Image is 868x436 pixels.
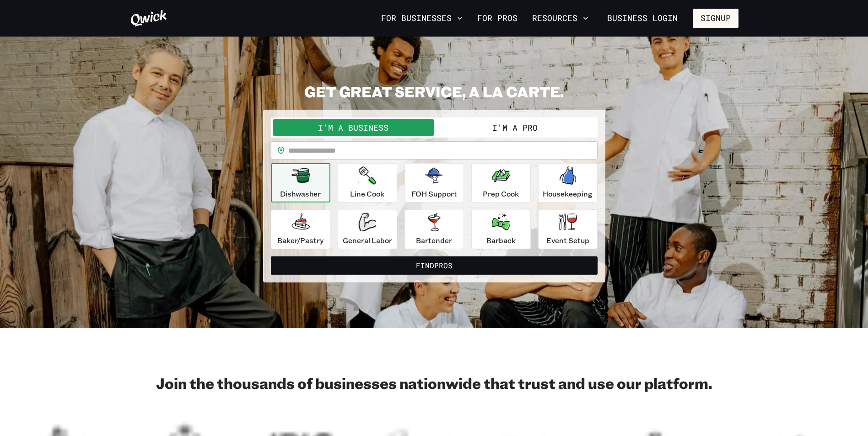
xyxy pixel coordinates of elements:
[271,256,598,275] button: FindPros
[434,119,596,136] button: I'm a Pro
[343,235,392,246] p: General Labor
[273,119,434,136] button: I'm a Business
[263,82,605,101] h2: GET GREAT SERVICE, A LA CARTE.
[471,163,531,202] button: Prep Cook
[130,374,739,392] h2: Join the thousands of businesses nationwide that trust and use our platform.
[486,235,516,246] p: Barback
[538,163,598,202] button: Housekeeping
[338,163,397,202] button: Line Cook
[543,188,593,199] p: Housekeeping
[404,163,464,202] button: FOH Support
[416,235,452,246] p: Bartender
[546,235,589,246] p: Event Setup
[483,188,519,199] p: Prep Cook
[474,11,521,26] a: For Pros
[599,9,685,28] a: Business Login
[471,210,531,249] button: Barback
[277,235,323,246] p: Baker/Pastry
[404,210,464,249] button: Bartender
[411,188,457,199] p: FOH Support
[528,11,592,26] button: Resources
[271,163,330,202] button: Dishwasher
[350,188,384,199] p: Line Cook
[538,210,598,249] button: Event Setup
[271,210,330,249] button: Baker/Pastry
[338,210,397,249] button: General Labor
[377,11,466,26] button: For Businesses
[693,9,739,28] button: Signup
[280,188,321,199] p: Dishwasher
